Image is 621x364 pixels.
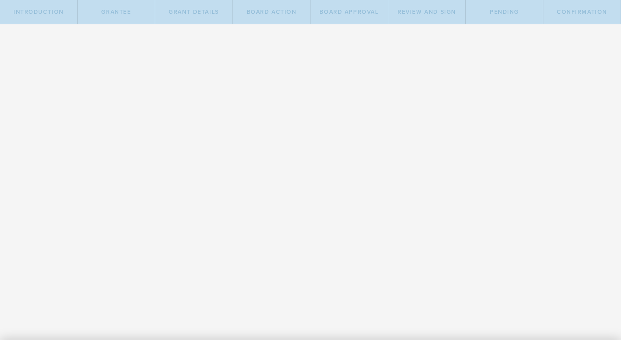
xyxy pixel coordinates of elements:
span: Pending [490,9,519,15]
span: Grantee [101,9,131,15]
span: Review and Sign [397,9,456,15]
span: Grant Details [169,9,219,15]
span: Introduction [13,9,64,15]
span: Confirmation [557,9,607,15]
span: Board Action [247,9,297,15]
span: Board Approval [319,9,378,15]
